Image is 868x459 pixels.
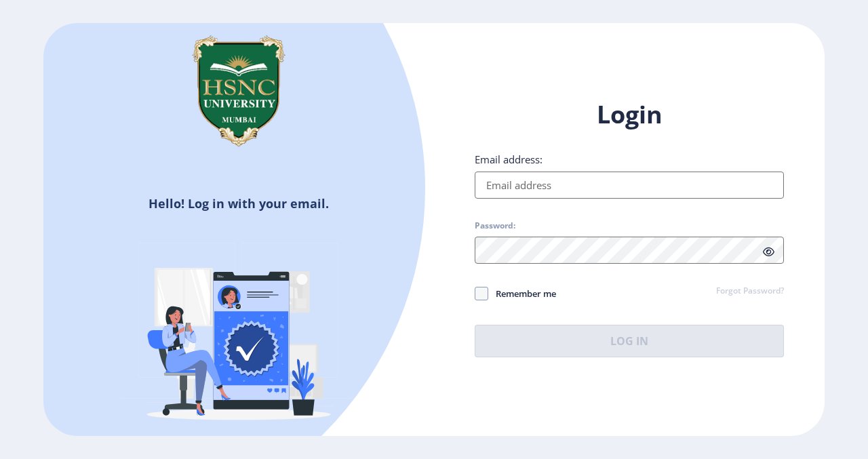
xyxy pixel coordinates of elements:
label: Email address: [475,153,542,166]
a: Forgot Password? [716,285,784,298]
label: Password: [475,220,515,231]
img: hsnc.png [171,23,307,159]
span: Remember me [488,285,556,302]
img: Verified-rafiki.svg [120,217,357,454]
button: Log In [475,325,784,357]
h1: Login [475,98,784,131]
input: Email address [475,172,784,199]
